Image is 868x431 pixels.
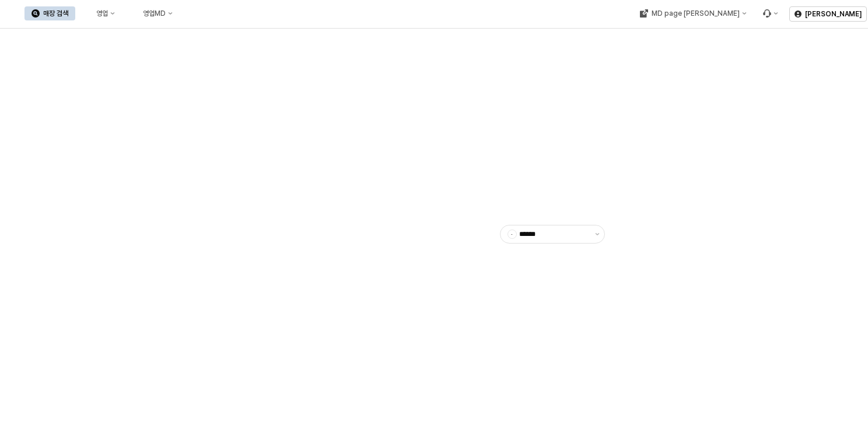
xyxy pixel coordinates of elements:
button: 영업 [78,6,122,20]
div: MD page [PERSON_NAME] [651,9,739,18]
button: 영업MD [124,6,180,20]
div: 매장 검색 [43,9,68,18]
button: 제안 사항 표시 [590,225,604,243]
div: MD page 이동 [632,6,753,20]
span: - [508,230,516,238]
div: 영업MD [143,9,166,18]
div: Menu item 6 [755,6,785,20]
p: [PERSON_NAME] [805,9,862,19]
div: 영업 [96,9,108,18]
button: [PERSON_NAME] [789,6,867,22]
button: 매장 검색 [24,6,75,20]
button: MD page [PERSON_NAME] [632,6,753,20]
